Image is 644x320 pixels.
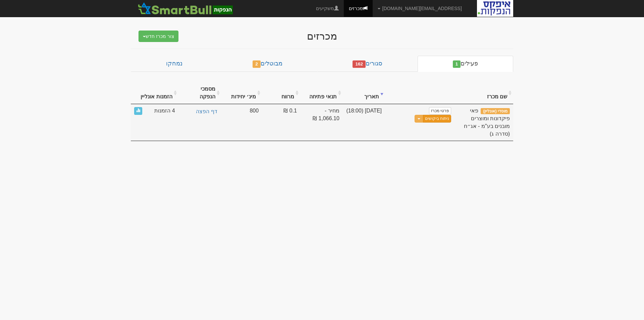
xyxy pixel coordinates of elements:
td: מחיר - 1,066.10 ₪ [300,104,343,140]
button: צור מכרז חדש [139,31,178,42]
span: 2 [253,60,261,68]
th: מינ׳ יחידות : activate to sort column ascending [221,82,262,104]
img: SmartBull Logo [136,2,234,15]
span: 4 הזמנות [154,107,175,115]
th: תנאי פתיחה : activate to sort column ascending [300,82,343,104]
span: 162 [353,60,366,68]
td: 0.1 ₪ [262,104,300,140]
td: 800 [221,104,262,140]
div: מכרזים [191,31,453,42]
th: תאריך : activate to sort column ascending [343,82,385,104]
th: מרווח : activate to sort column ascending [262,82,300,104]
th: הזמנות אונליין : activate to sort column ascending [131,82,178,104]
th: שם מכרז : activate to sort column ascending [454,82,513,104]
a: נמחקו [131,56,217,72]
td: [DATE] (18:00) [343,104,385,140]
a: דף הפצה [182,107,218,116]
a: פרטי מכרז [429,107,451,115]
span: מוסדי (אונליין) [481,108,510,114]
th: מסמכי הנפקה : activate to sort column ascending [178,82,221,104]
a: ניתוח ביקושים [423,115,451,123]
a: סגורים [318,56,418,72]
span: 1 [453,60,461,68]
a: מבוטלים [217,56,317,72]
a: פעילים [418,56,513,72]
